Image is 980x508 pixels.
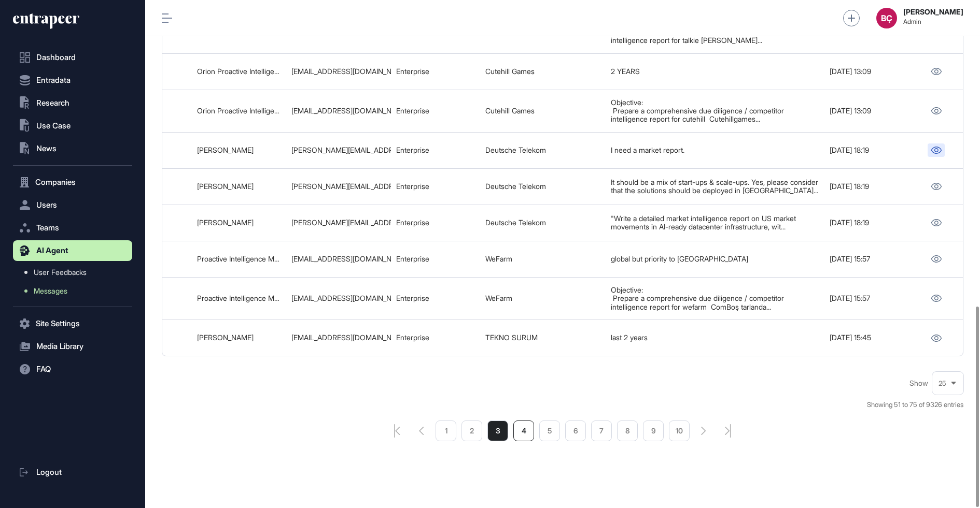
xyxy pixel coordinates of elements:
a: 8 [617,420,638,441]
div: Objective: Prepare a comprehensive due diligence / competitor intelligence report for wefarm ComB... [611,286,819,311]
a: [PERSON_NAME] [197,218,254,227]
button: FAQ [13,359,132,380]
a: pagination-prev-button [419,427,424,435]
a: 3 [487,420,508,441]
a: User Feedbacks [18,263,132,282]
div: [DATE] 13:09 [830,107,908,115]
span: Site Settings [36,320,80,328]
button: BÇ [876,8,897,28]
a: Orion Proactive Intelligence Manager Manager [197,67,347,76]
span: Companies [35,178,76,186]
a: Deutsche Telekom [485,146,546,154]
span: Use Case [36,122,71,130]
a: [PERSON_NAME] [197,182,254,191]
div: [DATE] 13:09 [830,67,908,76]
div: [DATE] 15:57 [830,294,908,302]
span: Entradata [36,76,71,84]
a: Proactive Intelligence Manager Proactive Manager [197,294,359,302]
a: WeFarm [485,294,512,302]
a: Cutehill Games [485,106,535,115]
a: Messages [18,282,132,300]
a: 9 [643,420,664,441]
div: global but priority to [GEOGRAPHIC_DATA] [611,255,819,263]
span: User Feedbacks [34,268,87,277]
a: 7 [591,420,612,441]
a: Dashboard [13,47,132,68]
a: Orion Proactive Intelligence Manager Manager [197,106,347,115]
div: Enterprise [396,219,475,227]
a: Deutsche Telekom [485,218,546,227]
button: Media Library [13,336,132,357]
strong: [PERSON_NAME] [903,8,963,16]
div: Enterprise [396,146,475,154]
span: Admin [903,18,963,25]
button: Research [13,93,132,113]
div: [EMAIL_ADDRESS][DOMAIN_NAME] [291,255,386,263]
span: 25 [939,380,946,387]
button: AI Agent [13,240,132,261]
button: Site Settings [13,313,132,334]
a: Cutehill Games [485,67,535,76]
span: Media Library [36,342,83,351]
a: search-pagination-last-page-button [725,424,731,438]
div: "Write a detailed market intelligence report on US market movements in AI-ready datacenter infras... [611,214,819,231]
div: Enterprise [396,107,475,115]
div: [EMAIL_ADDRESS][DOMAIN_NAME] [291,333,386,342]
span: Users [36,201,57,209]
div: [PERSON_NAME][EMAIL_ADDRESS][DOMAIN_NAME] [291,219,386,227]
div: [DATE] 15:57 [830,255,908,263]
span: Show [909,379,928,387]
a: 5 [539,420,560,441]
a: [PERSON_NAME] [197,146,254,154]
div: Enterprise [396,255,475,263]
div: I need a market report. [611,146,819,154]
a: WeFarm [485,254,512,263]
a: Logout [13,462,132,483]
div: Enterprise [396,182,475,191]
div: last 2 years [611,333,819,342]
div: [PERSON_NAME][EMAIL_ADDRESS][DOMAIN_NAME] [291,182,386,191]
span: Dashboard [36,53,76,62]
span: Research [36,99,69,107]
div: Enterprise [396,333,475,342]
a: [PERSON_NAME] [197,333,254,342]
div: [DATE] 18:19 [830,146,908,154]
a: Proactive Intelligence Manager Proactive Manager [197,254,359,263]
button: News [13,138,132,159]
a: 2 [461,420,482,441]
div: [DATE] 15:45 [830,333,908,342]
a: 6 [565,420,586,441]
div: Enterprise [396,294,475,302]
div: [DATE] 18:19 [830,219,908,227]
button: Users [13,195,132,215]
div: 2 YEARS [611,67,819,76]
div: [PERSON_NAME][EMAIL_ADDRESS][DOMAIN_NAME] [291,146,386,154]
a: 1 [436,420,456,441]
div: [DATE] 18:19 [830,182,908,191]
div: Enterprise [396,67,475,76]
span: News [36,144,57,153]
a: 10 [669,420,690,441]
a: 4 [513,420,534,441]
button: Companies [13,172,132,193]
span: FAQ [36,365,51,373]
span: AI Agent [36,246,68,255]
a: Deutsche Telekom [485,182,546,191]
button: Entradata [13,70,132,91]
button: Teams [13,217,132,238]
a: TEKNO SURUM [485,333,538,342]
span: Logout [36,468,62,476]
div: Objective: Prepare a comprehensive due diligence / competitor intelligence report for cutehill Cu... [611,98,819,124]
a: search-pagination-next-button [701,427,706,435]
div: It should be a mix of start-ups & scale-ups. Yes, please consider that the solutions should be de... [611,178,819,195]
